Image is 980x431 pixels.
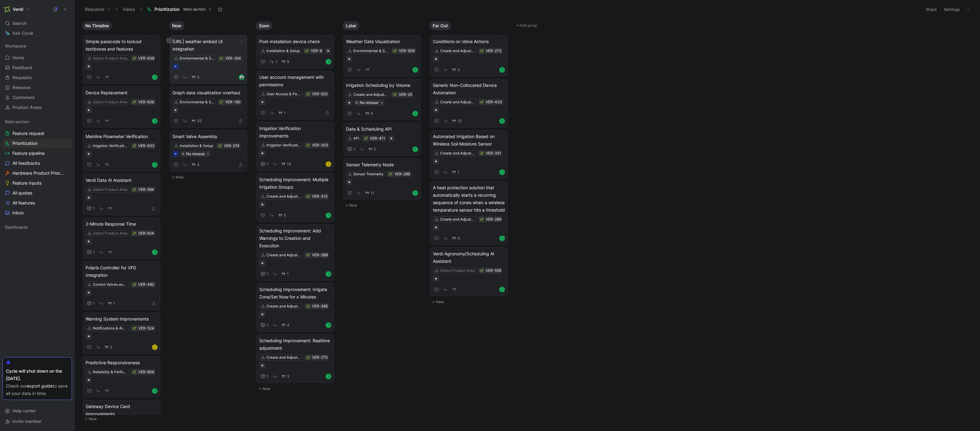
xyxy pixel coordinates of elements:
[86,300,96,307] button: 1
[346,38,418,45] span: Weather Data Visualization
[197,75,199,79] span: 3
[132,101,136,104] img: 🌱
[218,144,222,148] img: 🌱
[306,253,310,257] button: 🌱
[83,174,160,215] a: Verdi Data AI AssistantSelect Product Area1
[259,23,269,29] span: Soon
[138,99,154,105] div: VER-636
[86,38,158,53] span: Simple passcode to lockout textboxes and features
[170,130,247,171] a: Smart Valve AssemblyInstallation & Setup4
[259,160,270,168] button: 1
[93,302,95,305] span: 1
[259,176,331,191] span: Scheduling Improvement: Multiple Irrigation Groups
[343,158,421,200] a: Sensor Telemetry NodeSensor Telemetry11R
[132,282,136,287] div: 🌱
[276,60,278,64] span: 1
[479,217,484,222] button: 🌱
[413,147,417,151] div: R
[256,173,334,222] a: Scheduling Improvement: Multiple Irrigation GroupsCreate and Adjust Irrigation Schedules5R
[5,43,26,49] span: Workspace
[153,119,157,123] div: R
[2,53,72,62] a: Home
[430,35,508,76] a: Conditions on Valve ActionsCreate and Adjust Irrigation Schedules3R
[430,298,511,306] button: New
[12,74,32,81] span: Requests
[12,130,44,137] span: Feature request
[172,38,244,53] span: [URL] weather embed UI integration
[364,136,368,141] button: 🌱
[312,252,328,258] div: VER-389
[2,139,72,148] a: Prioritization
[500,119,504,123] div: R
[451,66,461,73] button: 3
[86,89,158,97] span: Device Replacement
[340,19,427,212] div: LaterNew
[346,146,357,153] button: 1
[170,35,247,84] a: [URL] weather embed UI integrationEnvironmental & Soil Moisture Data3avatar
[305,49,309,53] img: 🌱
[433,38,505,45] span: Conditions on Valve Actions
[440,267,475,274] div: Select Product Area
[2,93,72,102] a: Customers
[218,144,222,148] button: 🌱
[2,83,72,92] a: Releases
[86,264,158,279] span: Polaris Controller for VFD Integration
[2,208,72,218] a: Inbox
[306,144,310,147] img: 🌱
[259,38,331,45] span: Post-installation device check
[132,231,136,236] div: 🌱
[93,55,127,61] div: Select Product Area
[451,169,461,176] button: 1
[343,35,421,76] a: Weather Data VisualizationEnvironmental & Soil Moisture DataR
[433,133,505,148] span: Automated Irrigation Based on Wireless Soil Moisture Sensor
[153,75,157,79] div: R
[93,207,95,210] span: 1
[277,110,287,116] button: 1
[225,55,241,61] div: VER-254
[389,173,392,176] img: 🌱
[306,92,310,96] img: 🌱
[399,48,415,54] div: VER-506
[457,68,460,72] span: 3
[433,184,505,214] span: A heat protection solution that automatically starts a recurring sequence of zones when a wireles...
[479,268,484,273] div: 🌱
[219,57,223,61] img: 🌱
[138,55,154,61] div: VER-638
[266,91,301,97] div: User Access & Permissions
[256,283,334,332] a: Scheduling Improvement: Irrigate Zone/Set Now for x MinutesCreate and Adjust Irrigation Schedules14R
[132,144,136,148] img: 🌱
[132,56,136,61] div: 🌱
[480,49,483,53] img: 🌱
[480,218,483,222] img: 🌱
[374,147,376,151] span: 5
[13,7,23,12] h1: Verdi
[451,118,463,124] button: 12
[433,23,448,29] span: Far Out
[393,49,397,53] img: 🌱
[326,272,331,276] div: R
[253,19,340,396] div: SoonNew
[2,168,72,178] a: Hardware Product Prioritization
[480,101,483,104] img: 🌱
[132,100,136,104] button: 🌱
[2,198,72,208] a: All features
[305,49,309,53] div: 🌱
[2,29,72,38] a: Ask Cycle
[388,172,393,176] button: 🌱
[306,194,310,199] button: 🌱
[267,162,269,166] span: 1
[83,261,160,310] a: Polaris Controller for VFD IntegrationControl Valves and Pumps11
[132,188,136,192] img: 🌱
[2,149,72,158] a: Feature pipeline
[370,135,385,141] div: VER-411
[169,21,185,30] button: Now
[479,100,484,104] button: 🌱
[393,49,397,53] div: 🌱
[259,227,331,249] span: Scheduling Improvement: Add Warnings to Creation and Execution
[106,300,116,307] button: 1
[500,287,504,292] div: R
